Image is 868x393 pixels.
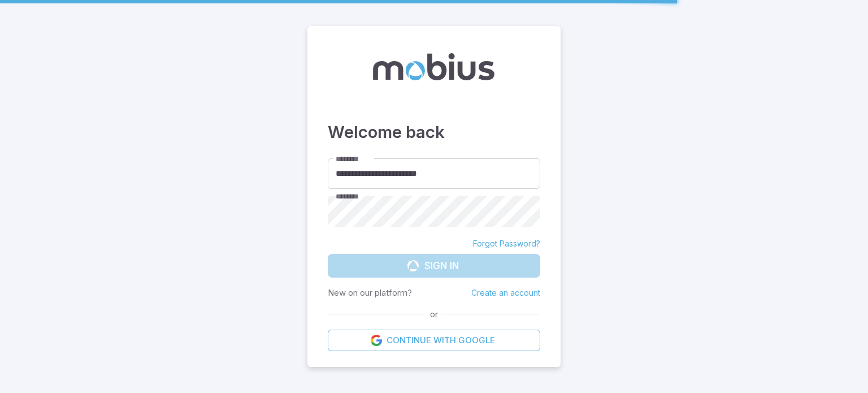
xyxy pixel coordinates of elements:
a: Create an account [471,288,540,297]
a: Forgot Password? [473,238,540,249]
span: or [427,308,441,321]
a: Continue with Google [328,330,540,351]
h3: Welcome back [328,120,540,145]
p: New on our platform? [328,287,412,299]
